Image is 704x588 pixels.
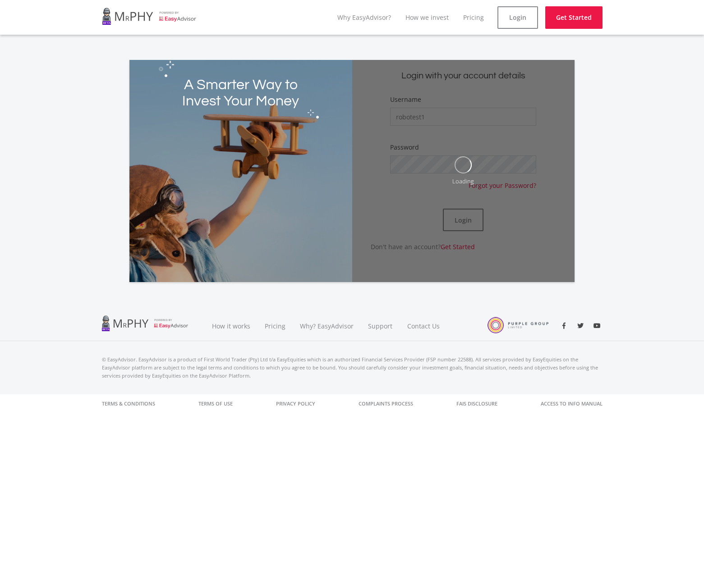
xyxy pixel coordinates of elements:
a: Terms & Conditions [102,394,155,413]
a: Pricing [463,13,484,22]
h2: A Smarter Way to Invest Your Money [174,77,308,109]
a: Login [497,6,538,29]
img: oval.svg [455,156,472,173]
p: © EasyAdvisor. EasyAdvisor is a product of First World Trader (Pty) Ltd t/a EasyEquities which is... [102,356,603,380]
div: Loading [452,177,474,186]
a: Why EasyAdvisor? [337,13,391,22]
a: Access to Info Manual [541,394,603,413]
a: How it works [205,311,258,341]
a: Support [361,311,400,341]
a: How we invest [405,13,449,22]
a: Why? EasyAdvisor [293,311,361,341]
a: Contact Us [400,311,448,341]
a: FAIS Disclosure [456,394,497,413]
a: Complaints Process [359,394,413,413]
a: Terms of Use [198,394,233,413]
a: Pricing [258,311,293,341]
a: Get Started [545,6,603,29]
a: Privacy Policy [276,394,315,413]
